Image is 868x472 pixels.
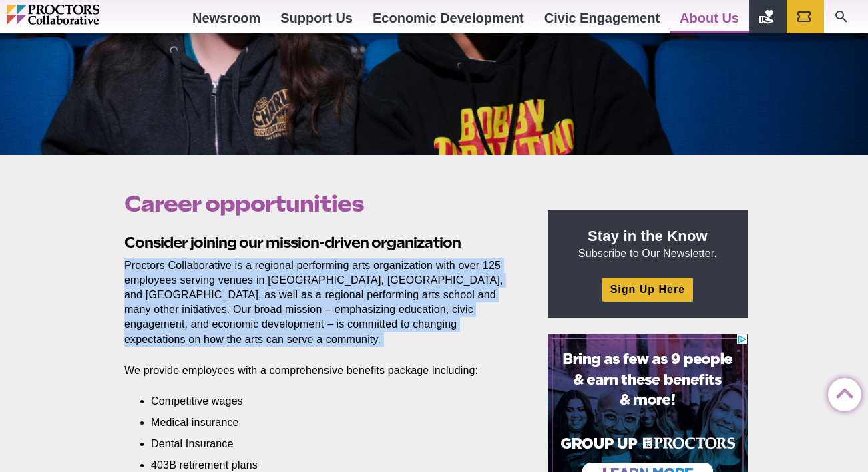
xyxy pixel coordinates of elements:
[124,258,517,346] p: Proctors Collaborative is a regional performing arts organization with over 125 employees serving...
[828,379,855,405] a: Back to Top
[151,415,497,430] li: Medical insurance
[124,191,517,216] h1: Career opportunities
[124,234,461,251] strong: Consider joining our mission-driven organization
[564,226,732,261] p: Subscribe to Our Newsletter.
[7,5,157,25] img: Proctors logo
[151,437,497,451] li: Dental Insurance
[124,363,517,378] p: We provide employees with a comprehensive benefits package including:
[602,278,693,301] a: Sign Up Here
[588,228,708,244] strong: Stay in the Know
[151,394,497,409] li: Competitive wages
